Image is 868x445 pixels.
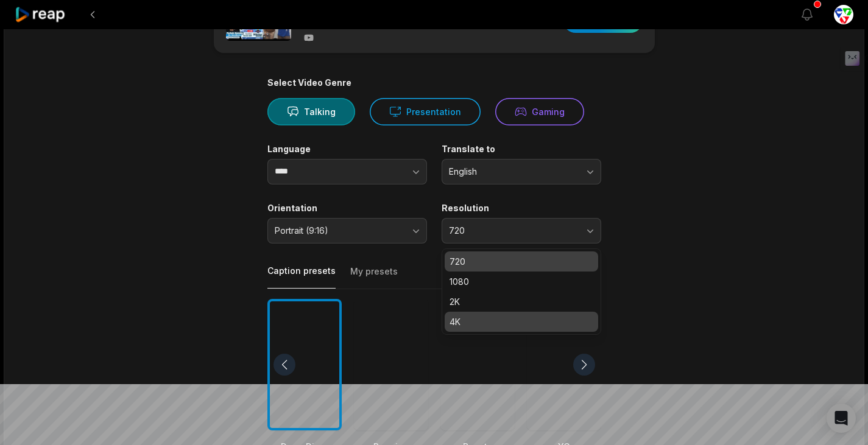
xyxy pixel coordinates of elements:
button: My presets [350,265,398,289]
button: 720 [442,218,601,244]
label: Orientation [267,203,427,214]
span: 720 [449,225,577,236]
button: Gaming [495,98,584,125]
div: Open Intercom Messenger [827,404,856,433]
div: Select Video Genre [267,77,601,88]
span: English [449,166,577,177]
span: Portrait (9:16) [275,225,403,236]
p: 2K [450,295,593,308]
p: 720 [450,255,593,268]
button: English [442,159,601,184]
label: Translate to [442,144,601,155]
button: Talking [267,98,355,125]
label: Language [267,144,427,155]
button: Caption presets [267,265,336,289]
label: Resolution [442,203,601,214]
p: 4K [450,315,593,328]
button: Presentation [370,98,481,125]
div: 720 [442,248,601,335]
p: 1080 [450,275,593,288]
button: Portrait (9:16) [267,218,427,244]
